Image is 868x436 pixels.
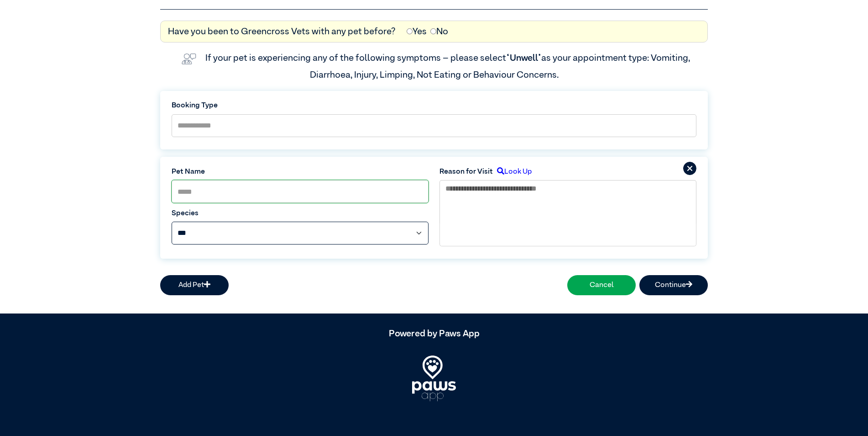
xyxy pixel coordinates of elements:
img: vet [178,50,200,68]
h5: Powered by Paws App [160,328,708,339]
img: PawsApp [412,356,456,401]
input: Yes [407,28,413,34]
label: If your pet is experiencing any of the following symptoms – please select as your appointment typ... [205,53,692,79]
label: Species [172,208,429,219]
span: “Unwell” [506,53,541,63]
label: Reason for Visit [439,166,493,177]
label: No [430,25,448,38]
label: Have you been to Greencross Vets with any pet before? [168,25,396,38]
label: Look Up [493,166,532,177]
input: No [430,28,436,34]
label: Pet Name [172,166,429,177]
button: Continue [639,275,708,295]
label: Yes [407,25,427,38]
button: Add Pet [160,275,229,295]
label: Booking Type [172,100,696,111]
button: Cancel [567,275,636,295]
